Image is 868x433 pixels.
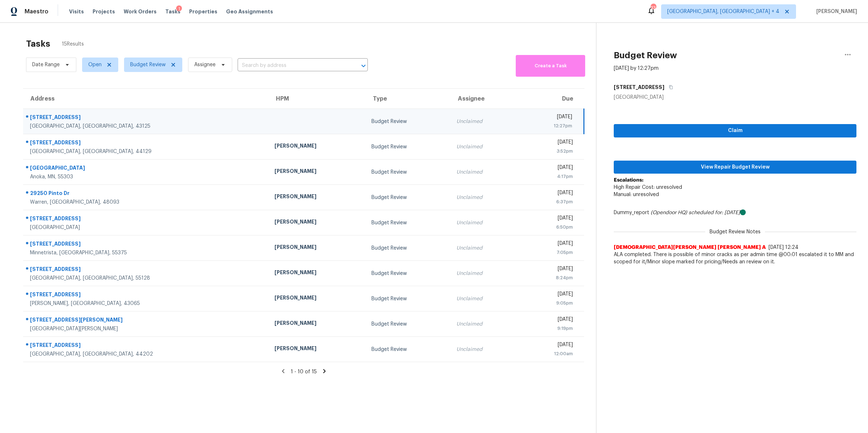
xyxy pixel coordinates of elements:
[30,275,263,282] div: [GEOGRAPHIC_DATA], [GEOGRAPHIC_DATA], 55128
[516,55,585,77] button: Create a Task
[93,8,115,15] span: Projects
[524,148,573,155] div: 3:52pm
[371,194,445,201] div: Budget Review
[62,41,84,48] span: 15 Results
[371,143,445,150] div: Budget Review
[275,269,360,278] div: [PERSON_NAME]
[524,325,573,332] div: 9:19pm
[456,118,513,125] div: Unclaimed
[519,62,582,70] span: Create a Task
[30,341,263,351] div: [STREET_ADDRESS]
[456,295,513,302] div: Unclaimed
[813,8,857,15] span: [PERSON_NAME]
[524,173,573,180] div: 4:17pm
[614,161,856,174] button: View Repair Budget Review
[238,60,348,71] input: Search by address
[524,139,573,148] div: [DATE]
[371,320,445,328] div: Budget Review
[275,167,360,177] div: [PERSON_NAME]
[30,164,263,173] div: [GEOGRAPHIC_DATA]
[524,290,573,300] div: [DATE]
[275,243,360,252] div: [PERSON_NAME]
[30,291,263,300] div: [STREET_ADDRESS]
[456,346,513,353] div: Unclaimed
[30,139,263,148] div: [STREET_ADDRESS]
[451,89,519,109] th: Assignee
[524,198,573,205] div: 6:37pm
[275,345,360,354] div: [PERSON_NAME]
[705,228,765,235] span: Budget Review Notes
[176,5,182,13] div: 1
[769,245,799,250] span: [DATE] 12:24
[30,190,263,199] div: 29250 Pinto Dr
[275,319,360,328] div: [PERSON_NAME]
[291,369,317,374] span: 1 - 10 of 15
[30,224,263,231] div: [GEOGRAPHIC_DATA]
[30,300,263,307] div: [PERSON_NAME], [GEOGRAPHIC_DATA], 43065
[614,65,659,72] div: [DATE] by 12:27pm
[30,351,263,358] div: [GEOGRAPHIC_DATA], [GEOGRAPHIC_DATA], 44202
[371,295,445,302] div: Budget Review
[358,61,369,71] button: Open
[30,240,263,249] div: [STREET_ADDRESS]
[456,194,513,201] div: Unclaimed
[32,61,60,68] span: Date Range
[456,320,513,328] div: Unclaimed
[30,215,263,224] div: [STREET_ADDRESS]
[275,193,360,202] div: [PERSON_NAME]
[275,142,360,151] div: [PERSON_NAME]
[30,316,263,325] div: [STREET_ADDRESS][PERSON_NAME]
[524,249,573,256] div: 7:05pm
[30,114,263,123] div: [STREET_ADDRESS]
[524,113,572,122] div: [DATE]
[614,185,682,190] span: High Repair Cost: unresolved
[165,9,180,14] span: Tasks
[456,219,513,226] div: Unclaimed
[614,192,659,197] span: Manual: unresolved
[524,189,573,198] div: [DATE]
[524,224,573,231] div: 6:50pm
[614,178,643,183] b: Escalations:
[689,210,740,215] i: scheduled for: [DATE]
[194,61,216,68] span: Assignee
[30,266,263,275] div: [STREET_ADDRESS]
[524,265,573,274] div: [DATE]
[371,270,445,277] div: Budget Review
[30,123,263,130] div: [GEOGRAPHIC_DATA], [GEOGRAPHIC_DATA], 43125
[524,300,573,307] div: 9:05pm
[519,89,584,109] th: Due
[226,8,273,15] span: Geo Assignments
[524,122,572,130] div: 12:27pm
[524,350,573,357] div: 12:00am
[614,52,677,59] h2: Budget Review
[30,173,263,181] div: Anoka, MN, 55303
[30,249,263,256] div: Minnetrista, [GEOGRAPHIC_DATA], 55375
[275,218,360,227] div: [PERSON_NAME]
[23,89,269,109] th: Address
[614,84,664,91] h5: [STREET_ADDRESS]
[456,270,513,277] div: Unclaimed
[456,143,513,150] div: Unclaimed
[524,215,573,224] div: [DATE]
[664,81,674,94] button: Copy Address
[88,61,102,68] span: Open
[620,126,851,135] span: Claim
[26,40,50,47] h2: Tasks
[614,124,856,137] button: Claim
[524,316,573,325] div: [DATE]
[371,245,445,252] div: Budget Review
[456,169,513,176] div: Unclaimed
[614,244,766,251] span: [DEMOGRAPHIC_DATA][PERSON_NAME] [PERSON_NAME] A
[30,199,263,206] div: Warren, [GEOGRAPHIC_DATA], 48093
[30,148,263,155] div: [GEOGRAPHIC_DATA], [GEOGRAPHIC_DATA], 44129
[614,94,856,101] div: [GEOGRAPHIC_DATA]
[371,346,445,353] div: Budget Review
[371,118,445,125] div: Budget Review
[130,61,166,68] span: Budget Review
[269,89,366,109] th: HPM
[524,274,573,281] div: 8:24pm
[524,164,573,173] div: [DATE]
[614,251,856,266] span: ALA completed. There is possible of minor cracks as per admin time @00:01 escalated it to MM and ...
[366,89,451,109] th: Type
[456,245,513,252] div: Unclaimed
